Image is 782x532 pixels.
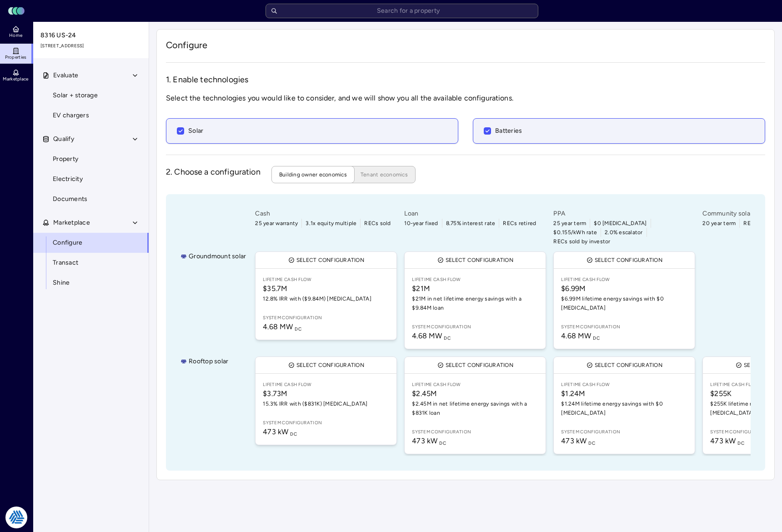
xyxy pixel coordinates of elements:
[553,219,586,228] span: 25 year term
[553,237,610,246] span: RECs sold by investor
[412,399,538,417] span: $2.45M in net lifetime energy savings with a $831K loan
[33,169,149,189] a: Electricity
[439,440,446,446] sub: DC
[561,276,687,283] span: Lifetime Cash Flow
[271,166,355,183] button: Building owner economics
[561,437,595,445] span: 473 kW
[255,219,298,228] span: 25 year warranty
[263,283,389,294] span: $35.7M
[553,228,597,237] span: $0.155/kWh rate
[3,76,28,82] span: Marketplace
[188,126,203,136] span: Solar
[5,55,27,60] span: Properties
[561,331,600,340] span: 4.68 MW
[53,238,82,248] span: Configure
[561,388,687,399] span: $1.24M
[279,170,347,179] span: Building owner economics
[593,335,600,341] sub: DC
[412,283,538,294] span: $21M
[412,381,538,388] span: Lifetime Cash Flow
[561,381,687,388] span: Lifetime Cash Flow
[412,331,451,340] span: 4.68 MW
[33,149,149,169] a: Property
[263,388,389,399] span: $3.73M
[166,74,765,85] h3: 1. Enable technologies
[446,219,496,228] span: 8.75% interest rate
[554,374,695,454] a: Lifetime Cash Flow$1.24M$1.24M lifetime energy savings with $0 [MEDICAL_DATA]System configuration...
[53,134,74,144] span: Qualify
[495,126,522,136] span: Batteries
[446,361,513,370] span: Select configuration
[412,437,446,445] span: 473 kW
[561,283,687,294] span: $6.99M
[404,209,546,219] span: Loan
[256,374,396,445] a: Lifetime Cash Flow$3.73M15.3% IRR with ($831K) [MEDICAL_DATA]System configuration473 kW DC
[296,361,364,370] span: Select configuration
[405,374,546,454] a: Lifetime Cash Flow$2.45M$2.45M in net lifetime energy savings with a $831K loanSystem configurati...
[255,209,397,219] span: Cash
[53,154,78,164] span: Property
[53,218,90,228] span: Marketplace
[189,251,246,261] span: Groundmount solar
[412,276,538,283] span: Lifetime Cash Flow
[405,357,546,373] button: Select configuration
[405,252,546,268] button: Select configuration
[5,507,27,528] img: Tradition Energy
[166,166,261,183] h3: 2. Choose a configuration
[412,294,538,312] span: $21M in net lifetime energy savings with a $9.84M loan
[33,213,150,233] button: Marketplace
[263,294,389,303] span: 12.8% IRR with ($9.84M) [MEDICAL_DATA]
[412,388,538,399] span: $2.45M
[256,357,396,373] button: Select configuration
[554,269,695,349] a: Lifetime Cash Flow$6.99M$6.99M lifetime energy savings with $0 [MEDICAL_DATA]System configuration...
[189,356,228,366] span: Rooftop solar
[263,314,389,321] span: System configuration
[412,323,538,331] span: System configuration
[53,174,83,184] span: Electricity
[263,419,389,427] span: System configuration
[296,256,364,265] span: Select configuration
[263,276,389,283] span: Lifetime Cash Flow
[40,30,142,40] span: 8316 US-24
[53,110,89,120] span: EV chargers
[33,189,149,209] a: Documents
[263,427,297,436] span: 473 kW
[561,323,687,331] span: System configuration
[702,219,736,228] span: 20 year term
[412,428,538,436] span: System configuration
[263,399,389,408] span: 15.3% IRR with ($831K) [MEDICAL_DATA]
[605,228,643,237] span: 2.0% escalator
[364,219,391,228] span: RECs sold
[710,437,744,445] span: 473 kW
[561,428,687,436] span: System configuration
[595,256,662,265] span: Select configuration
[53,278,70,288] span: Shine
[295,326,301,332] sub: DC
[33,105,149,125] a: EV chargers
[166,93,765,104] span: Select the technologies you would like to consider, and we will show you all the available config...
[554,252,695,268] button: Select configuration
[40,42,142,50] span: [STREET_ADDRESS]
[53,258,78,268] span: Transact
[306,219,356,228] span: 3.1x equity multiple
[444,335,451,341] sub: DC
[588,440,595,446] sub: DC
[561,294,687,312] span: $6.99M lifetime energy savings with $0 [MEDICAL_DATA]
[33,65,150,85] button: Evaluate
[33,85,149,105] a: Solar + storage
[446,256,513,265] span: Select configuration
[53,90,98,100] span: Solar + storage
[405,269,546,349] a: Lifetime Cash Flow$21M$21M in net lifetime energy savings with a $9.84M loanSystem configuration4...
[404,219,438,228] span: 10-year fixed
[53,70,78,80] span: Evaluate
[256,269,396,340] a: Lifetime Cash Flow$35.7M12.8% IRR with ($9.84M) [MEDICAL_DATA]System configuration4.68 MW DC
[503,219,536,228] span: RECs retired
[33,129,150,149] button: Qualify
[263,322,301,331] span: 4.68 MW
[361,170,408,179] span: Tenant economics
[33,233,149,253] a: Configure
[554,357,695,373] button: Select configuration
[33,273,149,293] a: Shine
[166,39,765,51] h1: Configure
[33,253,149,273] a: Transact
